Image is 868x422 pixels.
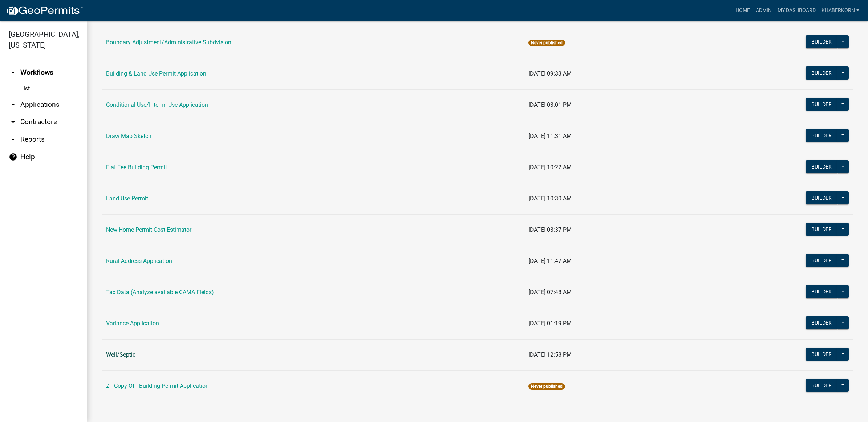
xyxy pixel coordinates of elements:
[806,160,837,173] button: Builder
[733,4,753,17] a: Home
[9,135,17,144] i: arrow_drop_down
[528,164,572,171] span: [DATE] 10:22 AM
[806,348,837,361] button: Builder
[528,289,572,296] span: [DATE] 07:48 AM
[106,133,151,139] a: Draw Map Sketch
[806,379,837,392] button: Builder
[528,133,572,139] span: [DATE] 11:31 AM
[9,153,17,161] i: help
[528,351,572,358] span: [DATE] 12:58 PM
[106,320,159,327] a: Variance Application
[806,285,837,298] button: Builder
[528,101,572,108] span: [DATE] 03:01 PM
[106,70,206,77] a: Building & Land Use Permit Application
[806,35,837,48] button: Builder
[106,39,231,46] a: Boundary Adjustment/Administrative Subdvision
[106,195,148,202] a: Land Use Permit
[806,66,837,80] button: Builder
[9,118,17,126] i: arrow_drop_down
[106,289,214,296] a: Tax Data (Analyze available CAMA Fields)
[806,129,837,142] button: Builder
[806,254,837,267] button: Builder
[106,351,135,358] a: Well/Septic
[528,226,572,233] span: [DATE] 03:37 PM
[806,316,837,329] button: Builder
[806,191,837,204] button: Builder
[806,223,837,236] button: Builder
[9,68,17,77] i: arrow_drop_up
[806,98,837,111] button: Builder
[528,195,572,202] span: [DATE] 10:30 AM
[528,40,565,46] span: Never published
[819,4,862,17] a: khaberkorn
[106,257,172,264] a: Rural Address Application
[106,164,167,171] a: Flat Fee Building Permit
[106,382,209,389] a: Z - Copy Of - Building Permit Application
[106,226,191,233] a: New Home Permit Cost Estimator
[106,101,208,108] a: Conditional Use/Interim Use Application
[9,100,17,109] i: arrow_drop_down
[753,4,775,17] a: Admin
[775,4,819,17] a: My Dashboard
[528,383,565,390] span: Never published
[528,257,572,264] span: [DATE] 11:47 AM
[528,320,572,327] span: [DATE] 01:19 PM
[528,70,572,77] span: [DATE] 09:33 AM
